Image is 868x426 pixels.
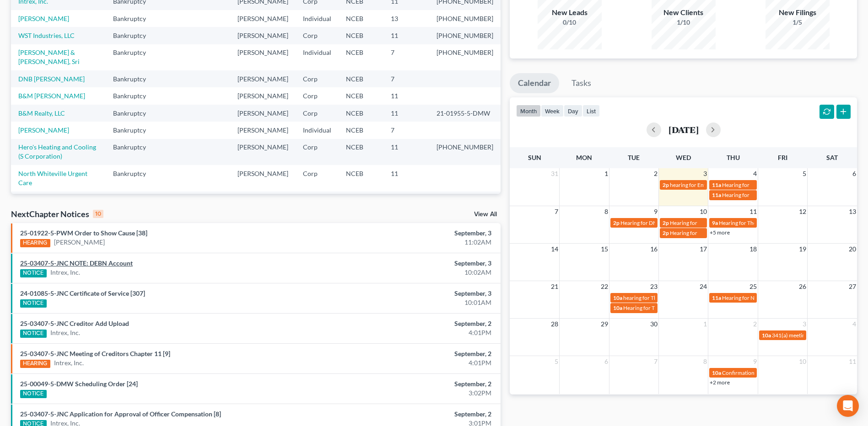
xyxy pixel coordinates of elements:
td: NCEB [339,70,383,87]
span: hearing for The Little Mint, Inc. [623,294,696,301]
td: [PERSON_NAME] [230,10,296,27]
td: [PHONE_NUMBER] [429,139,501,165]
td: Individual [296,10,339,27]
span: 12 [798,206,807,217]
a: Hero's Heating and Cooling (S Corporation) [18,143,96,160]
td: Bankruptcy [106,122,163,138]
div: September, 2 [340,349,491,358]
td: Bankruptcy [106,105,163,122]
td: 11 [383,27,429,44]
td: [PERSON_NAME] [230,139,296,165]
span: Mon [576,154,592,161]
button: month [516,105,541,117]
div: NOTICE [20,269,47,277]
span: 24 [699,281,708,292]
a: +5 more [710,229,730,236]
span: 9 [752,356,758,367]
td: 11 [383,139,429,165]
span: Sun [528,154,541,161]
a: 25-03407-5-JNC Application for Approval of Officer Compensation [8] [20,410,221,418]
span: 9 [653,206,658,217]
td: NCEB [339,87,383,104]
td: [PERSON_NAME] [230,44,296,70]
td: Bankruptcy [106,44,163,70]
div: September, 3 [340,229,491,238]
div: New Leads [538,7,602,18]
td: [PERSON_NAME] [230,70,296,87]
div: NOTICE [20,390,47,398]
div: September, 2 [340,379,491,389]
td: 21-01955-5-DMW [429,105,501,122]
a: +2 more [710,379,730,386]
div: 4:01PM [340,358,491,367]
div: 10:02AM [340,268,491,277]
span: 2p [663,229,669,236]
a: 25-03407-5-JNC Meeting of Creditors Chapter 11 [9] [20,350,170,357]
a: North Whiteville Urgent Care [18,170,87,186]
td: NCEB [339,10,383,27]
td: Bankruptcy [106,70,163,87]
td: Bankruptcy [106,10,163,27]
span: 6 [604,356,609,367]
span: Hearing for [722,192,749,198]
td: NCEB [339,27,383,44]
td: NCEB [339,122,383,138]
span: Confirmation hearing for [PERSON_NAME] [722,369,826,376]
span: 28 [550,319,559,330]
span: 10 [798,356,807,367]
td: 7 [383,70,429,87]
span: 3 [802,319,807,330]
div: NOTICE [20,299,47,308]
span: 29 [600,319,609,330]
span: hearing for Entecco Filter Technology, Inc. [670,181,771,188]
span: 26 [798,281,807,292]
td: NCEB [339,192,383,218]
td: NCEB [339,139,383,165]
div: 1/10 [652,18,716,27]
td: [PERSON_NAME] [230,87,296,104]
span: Tue [628,154,640,161]
div: HEARING [20,360,50,368]
span: 1 [702,319,708,330]
div: NextChapter Notices [11,208,103,219]
span: 10a [613,294,622,301]
td: Bankruptcy [106,165,163,191]
span: 2p [613,219,620,226]
span: Hearing for [670,229,697,236]
a: [PERSON_NAME] [18,15,69,22]
span: Hearing for DNB Management, Inc. et [PERSON_NAME] et al [620,219,765,226]
td: [PHONE_NUMBER] [429,27,501,44]
span: 19 [798,244,807,255]
span: Hearing for The Little Mint, Inc. [623,304,697,311]
td: 11 [383,105,429,122]
td: [PERSON_NAME] [230,27,296,44]
span: Sat [826,154,838,161]
span: 31 [550,168,559,179]
span: 14 [550,244,559,255]
div: NOTICE [20,330,47,338]
td: [PERSON_NAME] [230,105,296,122]
span: 10a [712,369,721,376]
div: 1/5 [766,18,830,27]
span: 10 [699,206,708,217]
a: WST Industries, LLC [18,32,75,39]
span: Hearing for [670,219,697,226]
td: 22-00397-5-DMW [429,192,501,218]
td: Bankruptcy [106,192,163,218]
td: Corp [296,139,339,165]
span: 21 [550,281,559,292]
div: New Filings [766,7,830,18]
span: 2 [752,319,758,330]
span: Hearing for [722,181,749,188]
td: Bankruptcy [106,27,163,44]
td: NCEB [339,165,383,191]
td: Corp [296,27,339,44]
a: Intrex, Inc. [54,358,84,367]
span: 11a [712,181,721,188]
a: 25-00049-5-DMW Scheduling Order [24] [20,380,138,388]
div: New Clients [652,7,716,18]
h2: [DATE] [669,125,699,134]
span: 5 [802,168,807,179]
a: [PERSON_NAME] [54,238,105,247]
a: View All [474,211,497,218]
